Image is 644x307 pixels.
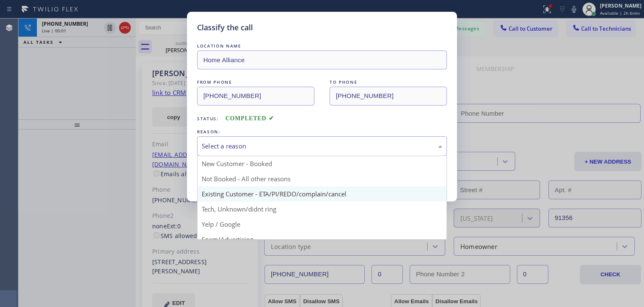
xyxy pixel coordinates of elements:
div: Tech, Unknown/didnt ring [197,201,447,217]
div: Existing Customer - ETA/PI/REDO/complain/cancel [197,186,447,201]
span: Status: [197,116,219,122]
div: FROM PHONE [197,78,314,87]
div: TO PHONE [330,78,447,87]
div: LOCATION NAME [197,42,447,50]
div: Spam/Advertising [197,232,447,247]
div: Yelp / Google [197,217,447,232]
h5: Classify the call [197,22,253,33]
div: Select a reason [202,141,442,151]
input: To phone [330,87,447,106]
input: From phone [197,87,314,106]
div: New Customer - Booked [197,156,447,171]
div: Not Booked - All other reasons [197,171,447,186]
span: COMPLETED [226,115,274,122]
div: REASON: [197,127,447,136]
